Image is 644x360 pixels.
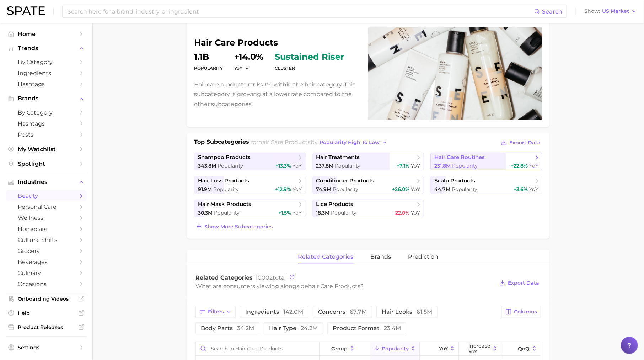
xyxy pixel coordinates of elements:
[509,140,541,146] span: Export Data
[234,53,263,61] dd: +14.0%
[6,245,87,256] a: grocery
[331,210,357,216] span: Popularity
[371,342,420,356] button: Popularity
[18,259,75,265] span: beverages
[392,186,409,192] span: +26.0%
[301,325,318,332] span: 24.2m
[18,248,75,254] span: grocery
[6,256,87,268] a: beverages
[316,210,330,216] span: 18.3m
[6,268,87,279] a: culinary
[218,163,243,169] span: Popularity
[198,210,213,216] span: 30.3m
[194,80,360,109] p: Hair care products ranks #4 within the hair category. This subcategory is growing at a lower rate...
[6,279,87,290] a: occasions
[430,153,542,170] a: hair care routines231.8m Popularity+22.8% YoY
[518,346,530,351] span: QoQ
[293,210,302,216] span: YoY
[208,309,224,315] span: Filters
[298,254,354,260] span: related categories
[459,342,501,356] button: Increase YoY
[452,163,478,169] span: Popularity
[434,186,450,192] span: 44.7m
[194,222,274,232] button: Show more subcategories
[408,254,439,260] span: Prediction
[6,177,87,187] button: Industries
[18,45,75,52] span: Trends
[411,186,420,192] span: YoY
[18,120,75,127] span: Hashtags
[18,81,75,88] span: Hashtags
[529,186,538,192] span: YoY
[397,163,409,169] span: +7.1%
[6,43,87,54] button: Trends
[18,215,75,221] span: wellness
[234,65,249,71] button: YoY
[316,201,354,208] span: lice products
[6,190,87,201] a: beauty
[213,186,239,192] span: Popularity
[320,342,371,356] button: group
[382,309,432,315] span: hair looks
[214,210,240,216] span: Popularity
[6,308,87,318] a: Help
[439,346,448,351] span: YoY
[195,306,236,318] button: Filters
[6,129,87,140] a: Posts
[18,192,75,199] span: beauty
[196,342,319,355] input: Search in hair care products
[6,293,87,304] a: Onboarding Videos
[6,322,87,333] a: Product Releases
[501,342,541,356] button: QoQ
[18,226,75,232] span: homecare
[316,186,332,192] span: 74.9m
[393,210,409,216] span: -22.0%
[194,153,306,170] a: shampoo products343.8m Popularity+13.3% YoY
[308,283,360,290] span: hair care products
[18,70,75,76] span: Ingredients
[198,154,251,161] span: shampoo products
[318,309,367,315] span: concerns
[430,176,542,194] a: scalp products44.7m Popularity+3.6% YoY
[514,186,528,192] span: +3.6%
[256,274,286,281] span: total
[499,138,542,148] button: Export Data
[18,160,75,167] span: Spotlight
[333,325,401,331] span: product format
[508,280,539,286] span: Export Data
[318,138,390,147] button: popularity high to low
[201,325,254,331] span: body parts
[316,163,334,169] span: 237.8m
[6,144,87,155] a: My Watchlist
[6,28,87,39] a: Home
[18,296,75,302] span: Onboarding Videos
[18,95,75,102] span: Brands
[198,163,216,169] span: 343.8m
[194,176,306,194] a: hair loss products91.9m Popularity+12.9% YoY
[234,65,242,71] span: YoY
[382,346,409,351] span: Popularity
[7,6,45,15] img: SPATE
[417,308,432,315] span: 61.5m
[18,203,75,210] span: personal care
[6,93,87,104] button: Brands
[18,109,75,116] span: by Category
[6,342,87,353] a: Settings
[6,57,87,68] a: by Category
[384,325,401,332] span: 23.4m
[411,163,420,169] span: YoY
[194,138,249,148] h1: Top Subcategories
[316,154,360,161] span: hair treatments
[276,163,291,169] span: +13.3%
[237,325,254,332] span: 34.2m
[18,237,75,243] span: cultural shifts
[333,186,359,192] span: Popularity
[6,201,87,212] a: personal care
[6,223,87,234] a: homecare
[194,53,223,61] dd: 1.1b
[204,224,273,230] span: Show more subcategories
[18,31,75,37] span: Home
[331,346,348,351] span: group
[198,186,212,192] span: 91.9m
[529,163,538,169] span: YoY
